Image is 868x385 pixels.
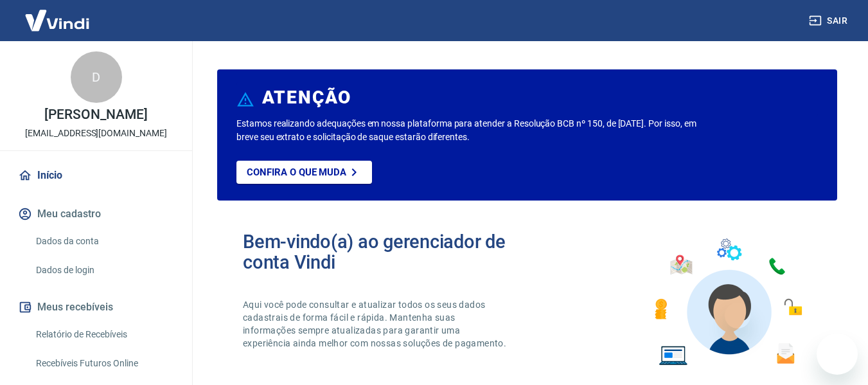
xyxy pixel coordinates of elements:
a: Recebíveis Futuros Online [31,350,177,377]
img: Imagem de um avatar masculino com diversos icones exemplificando as funcionalidades do gerenciado... [643,231,811,373]
button: Meus recebíveis [15,293,177,321]
p: [PERSON_NAME] [44,108,147,121]
p: Aqui você pode consultar e atualizar todos os seus dados cadastrais de forma fácil e rápida. Mant... [243,298,509,350]
a: Dados de login [31,257,177,283]
h2: Bem-vindo(a) ao gerenciador de conta Vindi [243,231,527,273]
button: Sair [806,9,853,33]
p: Estamos realizando adequações em nossa plataforma para atender a Resolução BCB nº 150, de [DATE].... [236,117,702,144]
p: Confira o que muda [247,166,346,178]
p: [EMAIL_ADDRESS][DOMAIN_NAME] [25,127,167,140]
a: Início [15,161,177,190]
button: Meu cadastro [15,200,177,228]
div: D [71,51,122,103]
iframe: Fechar mensagem [725,303,750,328]
a: Relatório de Recebíveis [31,321,177,348]
h6: ATENÇÃO [262,91,351,104]
iframe: Botão para abrir a janela de mensagens [817,334,858,375]
img: Vindi [15,1,99,40]
a: Dados da conta [31,228,177,255]
a: Confira o que muda [236,161,372,184]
